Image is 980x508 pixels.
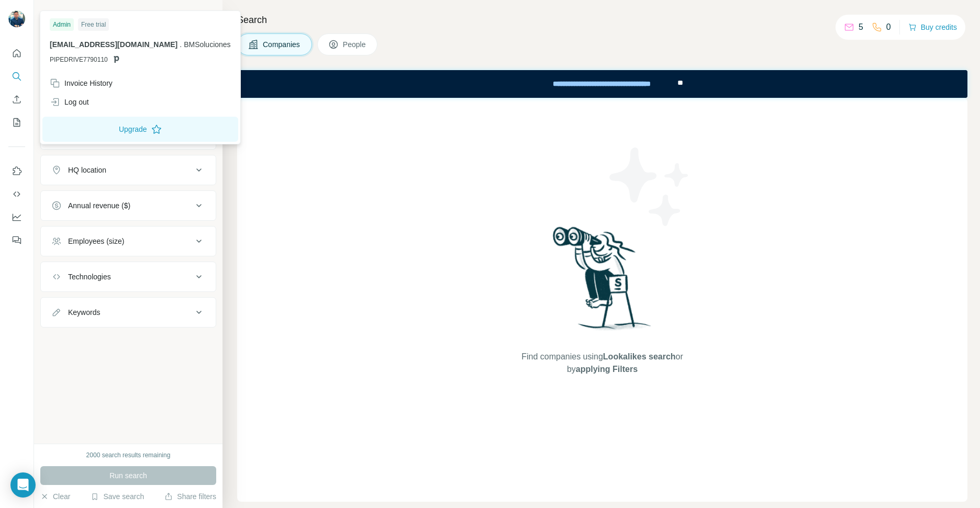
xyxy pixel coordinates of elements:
[8,185,25,204] button: Use Surfe API
[50,55,108,64] span: PIPEDRIVE7790110
[41,157,216,183] button: HQ location
[8,231,25,250] button: Feedback
[40,9,73,19] div: New search
[40,491,70,502] button: Clear
[10,472,36,498] div: Open Intercom Messenger
[8,67,25,86] button: Search
[8,208,25,227] button: Dashboard
[237,13,967,27] h4: Search
[42,117,238,142] button: Upgrade
[8,44,25,63] button: Quick start
[518,351,686,376] span: Find companies using or by
[68,307,100,318] div: Keywords
[263,39,301,50] span: Companies
[237,70,967,98] iframe: Banner
[78,18,109,31] div: Free trial
[182,6,222,22] button: Hide
[859,21,863,33] p: 5
[41,264,216,289] button: Technologies
[603,352,676,361] span: Lookalikes search
[8,162,25,180] button: Use Surfe on LinkedIn
[68,236,124,246] div: Employees (size)
[68,200,130,211] div: Annual revenue ($)
[8,90,25,109] button: Enrich CSV
[164,491,216,502] button: Share filters
[50,78,113,88] div: Invoice History
[548,224,657,341] img: Surfe Illustration - Woman searching with binoculars
[908,20,957,35] button: Buy credits
[603,140,697,234] img: Surfe Illustration - Stars
[68,165,106,175] div: HQ location
[8,10,25,27] img: Avatar
[886,21,891,33] p: 0
[576,365,638,374] span: applying Filters
[41,193,216,218] button: Annual revenue ($)
[50,97,89,107] div: Log out
[343,39,367,50] span: People
[68,272,111,282] div: Technologies
[50,18,74,31] div: Admin
[41,229,216,254] button: Employees (size)
[50,40,177,49] span: [EMAIL_ADDRESS][DOMAIN_NAME]
[86,450,171,460] div: 2000 search results remaining
[184,40,231,49] span: BMSoluciones
[41,300,216,325] button: Keywords
[91,491,144,502] button: Save search
[8,113,25,132] button: My lists
[180,40,182,49] span: .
